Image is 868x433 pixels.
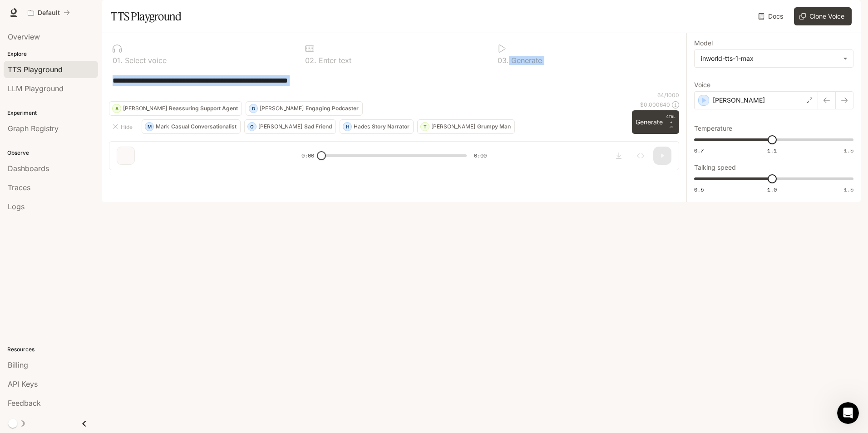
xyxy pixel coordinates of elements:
div: O [248,119,256,134]
p: ⏎ [666,114,676,130]
h1: TTS Playground [111,7,181,25]
div: inworld-tts-1-max [701,54,838,63]
div: A [113,101,121,116]
button: GenerateCTRL +⏎ [632,110,679,134]
button: O[PERSON_NAME]Sad Friend [244,119,336,134]
iframe: Intercom live chat [837,402,859,424]
button: T[PERSON_NAME]Grumpy Man [417,119,515,134]
button: D[PERSON_NAME]Engaging Podcaster [246,101,363,116]
p: [PERSON_NAME] [123,106,167,111]
span: 1.1 [767,147,777,154]
span: 1.5 [844,147,853,154]
a: Docs [756,7,787,25]
span: 0.7 [694,147,704,154]
p: Reassuring Support Agent [169,106,238,111]
p: Talking speed [694,164,736,171]
div: D [249,101,257,116]
button: Clone Voice [794,7,852,25]
button: All workspaces [24,4,74,22]
span: 1.5 [844,186,853,193]
p: Casual Conversationalist [171,124,237,129]
p: Temperature [694,125,732,132]
p: 0 1 . [113,57,123,64]
p: Hades [354,124,370,129]
p: [PERSON_NAME] [713,96,765,105]
div: T [421,119,429,134]
p: Mark [156,124,169,129]
span: 1.0 [767,186,777,193]
p: [PERSON_NAME] [258,124,302,129]
button: MMarkCasual Conversationalist [142,119,241,134]
p: Grumpy Man [477,124,511,129]
p: Voice [694,82,710,88]
p: $ 0.000640 [640,101,670,108]
div: inworld-tts-1-max [695,50,853,67]
p: CTRL + [666,114,676,125]
div: H [343,119,351,134]
p: [PERSON_NAME] [260,106,304,111]
p: [PERSON_NAME] [431,124,475,129]
p: Model [694,40,713,46]
div: M [145,119,153,134]
p: Enter text [316,57,351,64]
span: 0.5 [694,186,704,193]
p: Story Narrator [372,124,409,129]
p: Default [38,9,60,17]
p: 0 2 . [305,57,316,64]
p: Generate [509,57,542,64]
p: Engaging Podcaster [306,106,359,111]
p: Select voice [123,57,167,64]
p: 64 / 1000 [657,91,679,99]
p: Sad Friend [304,124,332,129]
button: HHadesStory Narrator [340,119,414,134]
button: Hide [109,119,138,134]
button: A[PERSON_NAME]Reassuring Support Agent [109,101,242,116]
p: 0 3 . [498,57,509,64]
